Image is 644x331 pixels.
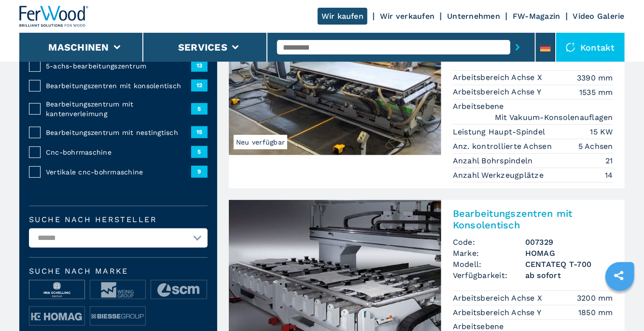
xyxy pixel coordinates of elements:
p: Anzahl Werkzeugplätze [453,170,546,181]
p: Anz. kontrollierte Achsen [453,141,555,152]
img: Kontakt [566,42,575,52]
img: image [151,280,206,300]
span: Marke: [453,248,525,259]
img: Ferwood [19,6,89,27]
p: Arbeitsbereich Achse Y [453,307,544,318]
h3: 007329 [525,237,613,248]
img: image [90,307,145,326]
a: FW-Magazin [513,12,560,21]
em: 3200 mm [577,292,613,304]
h2: Bearbeitungszentren mit Konsolentisch [453,208,613,231]
span: Cnc-bohrmaschine [46,147,191,157]
span: 15 [191,126,208,138]
em: 1535 mm [579,87,613,98]
span: Bearbeitungszentren mit konsolentisch [46,81,191,91]
button: Maschinen [48,41,109,53]
a: Wir verkaufen [380,12,434,21]
span: Code: [453,237,525,248]
div: Kontakt [556,33,625,62]
span: Bearbeitungszentrum mit nestingtisch [46,128,191,137]
h3: HOMAG [525,248,613,259]
img: image [29,280,84,300]
em: 5 Achsen [578,141,613,152]
p: Anzahl Bohrspindeln [453,156,535,166]
span: Bearbeitungszentrum mit kantenverleimung [46,99,191,119]
iframe: Chat [603,288,637,324]
h3: CENTATEQ T-700 [525,259,613,270]
span: ab sofort [525,270,613,281]
button: Services [178,41,227,53]
span: Neu verfügbar [234,135,287,149]
span: Modell: [453,259,525,270]
span: 9 [191,166,208,177]
em: 14 [605,170,613,181]
em: Mit Vakuum-Konsolenauflagen [495,112,613,123]
a: Wir kaufen [318,8,368,25]
p: Leistung Haupt-Spindel [453,127,548,137]
em: 1850 mm [578,307,613,318]
em: 3390 mm [577,72,613,83]
span: Verfügbarkeit: [453,270,525,281]
img: image [90,280,145,300]
p: Arbeitsebene [453,101,506,112]
em: 21 [605,155,613,166]
p: Arbeitsbereich Achse X [453,293,545,304]
span: 5 [191,103,208,115]
a: sharethis [607,264,631,288]
a: Unternehmen [447,12,500,21]
p: Arbeitsbereich Achse X [453,72,545,83]
img: image [29,307,84,326]
span: Vertikale cnc-bohrmaschine [46,167,191,177]
a: Video Galerie [573,12,625,21]
p: Arbeitsbereich Achse Y [453,87,544,97]
span: Suche nach Marke [29,267,208,275]
span: 12 [191,79,208,91]
span: 13 [191,60,208,71]
span: 5-achs-bearbeitungszentrum [46,61,191,71]
em: 15 KW [590,126,613,137]
button: submit-button [510,36,525,58]
label: Suche nach Hersteller [29,216,208,224]
span: 5 [191,146,208,158]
